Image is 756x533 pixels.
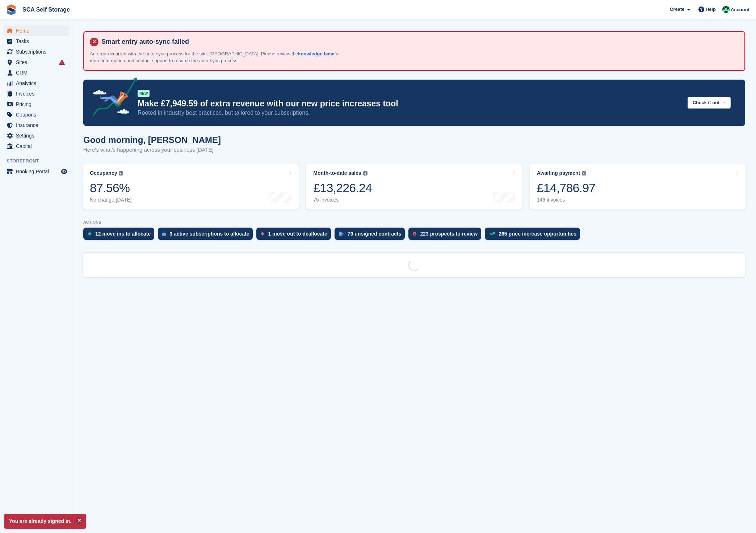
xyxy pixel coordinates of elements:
[722,6,730,13] img: Ross Chapman
[16,47,59,57] span: Subscriptions
[16,110,59,120] span: Coupons
[88,232,92,236] img: move_ins_to_allocate_icon-fdf77a2bb77ea45bf5b3d319d69a93e2d87916cf1d5bf7949dd705db3b84f3ca.svg
[16,120,59,130] span: Insurance
[4,99,68,109] a: menu
[4,57,68,67] a: menu
[162,231,166,236] img: active_subscription_to_allocate_icon-d502201f5373d7db506a760aba3b589e785aa758c864c3986d89f69b8ff3...
[268,231,327,237] div: 1 move out to deallocate
[7,157,72,165] span: Storefront
[537,197,596,203] div: 146 invoices
[339,232,344,236] img: contract_signature_icon-13c848040528278c33f63329250d36e43548de30e8caae1d1a13099fd9432cc5.svg
[530,164,746,210] a: Awaiting payment £14,786.97 146 invoices
[4,120,68,130] a: menu
[537,181,596,195] div: £14,786.97
[499,231,576,237] div: 265 price increase opportunities
[408,228,485,244] a: 223 prospects to review
[60,167,68,176] a: Preview store
[83,164,299,210] a: Occupancy 87.56% No change [DATE]
[489,232,495,235] img: price_increase_opportunities-93ffe204e8149a01c8c9dc8f82e8f89637d9d84a8eef4429ea346261dce0b2c0.svg
[87,77,137,119] img: price-adjustments-announcement-icon-8257ccfd72463d97f412b2fc003d46551f7dbcb40ab6d574587a9cd5c0d94...
[16,78,59,88] span: Analytics
[83,220,745,225] p: ACTIONS
[485,228,584,244] a: 265 price increase opportunities
[4,36,68,46] a: menu
[256,228,334,244] a: 1 move out to deallocate
[98,38,739,46] h4: Smart entry auto-sync failed
[59,59,65,65] i: Smart entry sync failures have occurred
[16,26,59,36] span: Home
[313,170,361,176] div: Month-to-date sales
[670,6,684,13] span: Create
[20,4,73,16] a: SCA Self Storage
[16,141,59,151] span: Capital
[158,228,256,244] a: 3 active subscriptions to allocate
[138,98,682,109] p: Make £7,949.59 of extra revenue with our new price increases tool
[335,228,409,244] a: 79 unsigned contracts
[413,232,416,236] img: prospect-51fa495bee0391a8d652442698ab0144808aea92771e9ea1ae160a38d050c398.svg
[83,228,158,244] a: 12 move ins to allocate
[90,181,132,195] div: 87.56%
[731,6,749,13] span: Account
[420,231,478,237] div: 223 prospects to review
[16,57,59,67] span: Sites
[119,171,123,175] img: icon-info-grey-7440780725fd019a000dd9b08b2336e03edf1995a4989e88bcd33f0948082b44.svg
[6,4,17,15] img: stora-icon-8386f47178a22dfd0bd8f6a31ec36ba5ce8667c1dd55bd0f319d3a0aa187defe.svg
[4,78,68,88] a: menu
[83,135,221,145] h1: Good morning, [PERSON_NAME]
[348,231,402,237] div: 79 unsigned contracts
[16,89,59,99] span: Invoices
[95,231,151,237] div: 12 move ins to allocate
[688,97,731,109] button: Check it out →
[4,131,68,141] a: menu
[138,109,682,117] p: Rooted in industry best practices, but tailored to your subscriptions.
[16,36,59,46] span: Tasks
[306,164,522,210] a: Month-to-date sales £13,226.24 75 invoices
[4,141,68,151] a: menu
[582,171,586,175] img: icon-info-grey-7440780725fd019a000dd9b08b2336e03edf1995a4989e88bcd33f0948082b44.svg
[83,146,221,154] p: Here's what's happening across your business [DATE]
[90,170,117,176] div: Occupancy
[90,197,132,203] div: No change [DATE]
[16,99,59,109] span: Pricing
[537,170,580,176] div: Awaiting payment
[4,47,68,57] a: menu
[16,68,59,78] span: CRM
[169,231,249,237] div: 3 active subscriptions to allocate
[4,514,86,529] p: You are already signed in.
[298,51,334,56] a: knowledge base
[16,131,59,141] span: Settings
[4,68,68,78] a: menu
[4,89,68,99] a: menu
[90,50,343,64] p: An error occurred with the auto-sync process for the site: [GEOGRAPHIC_DATA]. Please review the f...
[4,110,68,120] a: menu
[363,171,367,175] img: icon-info-grey-7440780725fd019a000dd9b08b2336e03edf1995a4989e88bcd33f0948082b44.svg
[138,90,150,97] div: NEW
[313,197,372,203] div: 75 invoices
[706,6,716,13] span: Help
[4,166,68,177] a: menu
[16,166,59,177] span: Booking Portal
[313,181,372,195] div: £13,226.24
[261,232,264,236] img: move_outs_to_deallocate_icon-f764333ba52eb49d3ac5e1228854f67142a1ed5810a6f6cc68b1a99e826820c5.svg
[4,26,68,36] a: menu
